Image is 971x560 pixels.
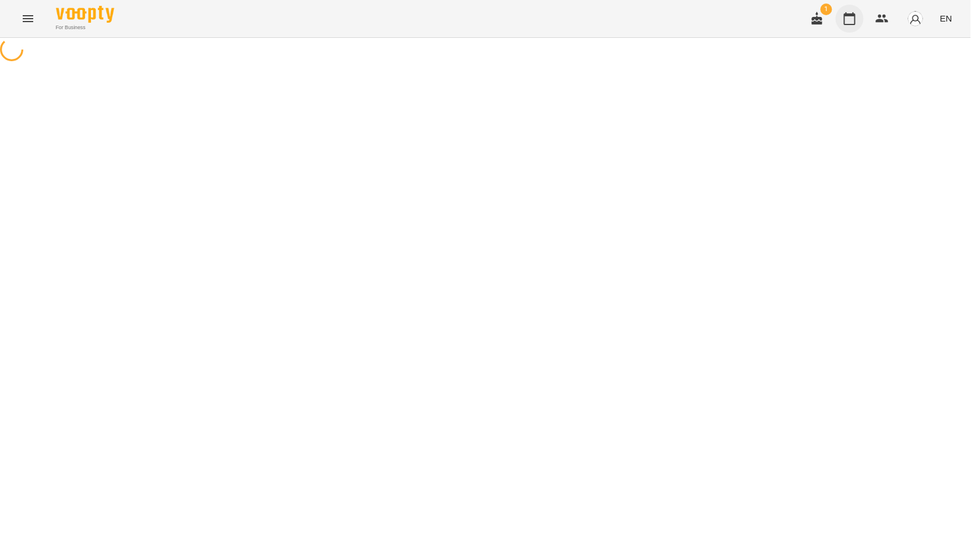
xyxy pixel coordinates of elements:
[14,5,42,33] button: Menu
[940,12,952,24] span: EN
[56,24,114,31] span: For Business
[821,3,832,15] span: 1
[56,6,114,23] img: Voopty Logo
[907,10,924,27] img: avatar_s.png
[935,8,957,29] button: EN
